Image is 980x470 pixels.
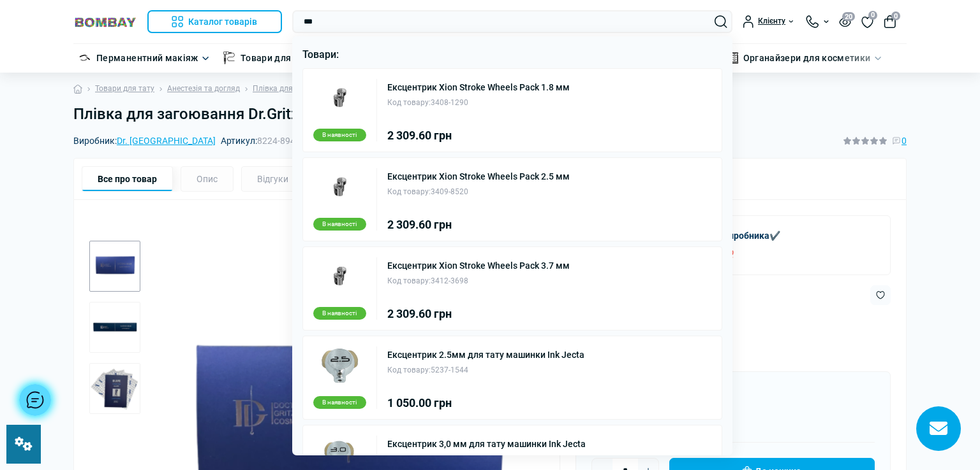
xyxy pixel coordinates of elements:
a: Ексцентрик Xion Stroke Wheels Pack 1.8 мм [387,83,570,92]
img: Ексцентрик Xion Stroke Wheels Pack 3.7 мм [320,257,359,297]
div: В наявності [313,129,366,141]
div: В наявності [313,396,366,409]
span: Код товару: [387,276,431,285]
img: Ексцентрик Xion Stroke Wheels Pack 2.5 мм [320,168,359,208]
div: В наявності [313,307,366,320]
div: В наявності [313,218,366,231]
div: 3408-1290 [387,97,570,109]
a: Перманентний макіяж [96,51,198,65]
span: Код товару: [387,98,431,107]
a: Товари для тату [241,51,313,65]
a: Ексцентрик Xion Stroke Wheels Pack 3.7 мм [387,261,570,270]
div: 3409-8520 [387,186,570,198]
button: Каталог товарів [147,10,282,33]
span: 20 [842,12,855,21]
button: 20 [839,16,851,27]
img: BOMBAY [73,16,137,28]
img: Ексцентрик 2.5мм для тату машинки Ink Jecta [320,346,359,386]
span: 0 [868,11,877,20]
div: 2 309.60 грн [387,219,570,231]
button: 0 [884,15,896,28]
p: Товари: [302,46,723,63]
img: Перманентний макіяж [78,52,91,64]
div: 2 309.60 грн [387,308,570,320]
button: Search [715,15,727,28]
div: 2 309.60 грн [387,130,570,141]
img: Ексцентрик Xion Stroke Wheels Pack 1.8 мм [320,79,359,118]
span: Код товару: [387,187,431,196]
a: Ексцентрик Xion Stroke Wheels Pack 2.5 мм [387,172,570,181]
a: 0 [861,15,873,29]
div: 9540-5526 [387,453,586,466]
span: Код товару: [387,455,431,464]
img: Товари для тату [223,52,235,64]
div: 5237-1544 [387,364,584,376]
a: Органайзери для косметики [743,51,871,65]
div: 3412-3698 [387,275,570,287]
span: 0 [891,11,900,20]
a: Ексцентрик 3,0 мм для тату машинки Ink Jecta [387,439,586,448]
span: Код товару: [387,366,431,374]
a: Ексцентрик 2.5мм для тату машинки Ink Jecta [387,350,584,359]
div: 1 050.00 грн [387,397,584,409]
